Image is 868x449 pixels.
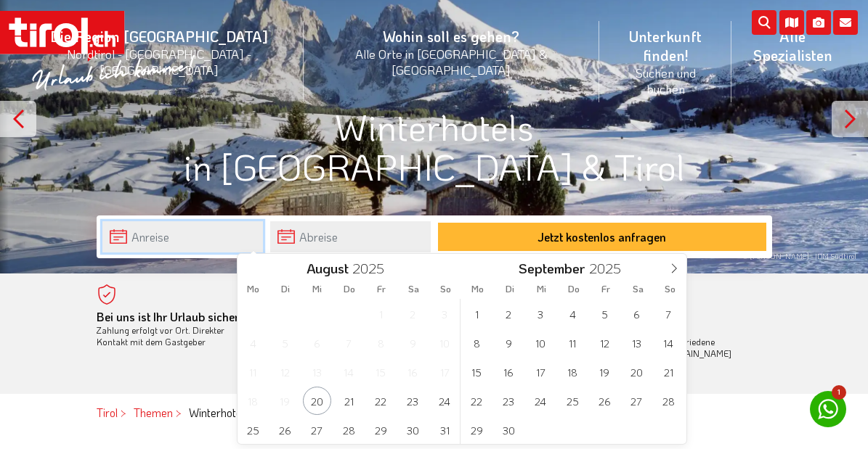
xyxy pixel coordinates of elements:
[102,221,263,252] input: Anreise
[335,387,363,415] span: August 21, 2025
[810,391,846,427] a: 1
[97,405,118,420] a: Tirol
[519,262,585,276] span: September
[495,358,523,386] span: September 16, 2025
[591,300,619,328] span: September 5, 2025
[832,385,846,400] span: 1
[431,387,459,415] span: August 24, 2025
[495,387,523,415] span: September 23, 2025
[333,284,365,294] span: Do
[367,387,395,415] span: August 22, 2025
[559,329,587,357] span: September 11, 2025
[731,11,853,81] a: Alle Spezialisten
[779,10,804,35] i: Karte öffnen
[462,284,494,294] span: Mo
[303,416,331,444] span: August 27, 2025
[622,329,651,357] span: September 13, 2025
[97,309,239,324] b: Bei uns ist Ihr Urlaub sicher
[97,107,772,186] h1: Winterhotels in [GEOGRAPHIC_DATA] & Tirol
[438,223,766,251] button: Jetzt kostenlos anfragen
[654,284,686,294] span: So
[367,329,395,357] span: August 8, 2025
[463,329,491,357] span: September 8, 2025
[617,65,715,96] small: Suchen und buchen
[303,358,331,386] span: August 13, 2025
[303,329,331,357] span: August 6, 2025
[271,329,299,357] span: August 5, 2025
[271,387,299,415] span: August 19, 2025
[591,387,619,415] span: September 26, 2025
[399,416,427,444] span: August 30, 2025
[239,416,267,444] span: August 25, 2025
[622,284,654,294] span: Sa
[367,416,395,444] span: August 29, 2025
[15,11,304,94] a: Die Region [GEOGRAPHIC_DATA]Nordtirol - [GEOGRAPHIC_DATA] - [GEOGRAPHIC_DATA]
[527,358,555,386] span: September 17, 2025
[399,329,427,357] span: August 9, 2025
[431,300,459,328] span: August 3, 2025
[463,387,491,415] span: September 22, 2025
[494,284,526,294] span: Di
[463,416,491,444] span: September 29, 2025
[527,329,555,357] span: September 10, 2025
[590,284,622,294] span: Fr
[495,329,523,357] span: September 9, 2025
[97,311,244,348] div: Zahlung erfolgt vor Ort. Direkter Kontakt mit dem Gastgeber
[367,358,395,386] span: August 15, 2025
[527,387,555,415] span: September 24, 2025
[591,358,619,386] span: September 19, 2025
[321,46,582,78] small: Alle Orte in [GEOGRAPHIC_DATA] & [GEOGRAPHIC_DATA]
[271,358,299,386] span: August 12, 2025
[585,259,633,277] input: Year
[463,358,491,386] span: September 15, 2025
[239,329,267,357] span: August 4, 2025
[463,300,491,328] span: September 1, 2025
[591,329,619,357] span: September 12, 2025
[622,300,651,328] span: September 6, 2025
[397,284,429,294] span: Sa
[495,416,523,444] span: September 30, 2025
[399,358,427,386] span: August 16, 2025
[559,358,587,386] span: September 18, 2025
[806,10,831,35] i: Fotogalerie
[304,11,599,94] a: Wohin soll es gehen?Alle Orte in [GEOGRAPHIC_DATA] & [GEOGRAPHIC_DATA]
[239,387,267,415] span: August 18, 2025
[399,387,427,415] span: August 23, 2025
[654,358,683,386] span: September 21, 2025
[654,300,683,328] span: September 7, 2025
[431,358,459,386] span: August 17, 2025
[622,358,651,386] span: September 20, 2025
[527,300,555,328] span: September 3, 2025
[429,284,461,294] span: So
[399,300,427,328] span: August 2, 2025
[431,416,459,444] span: August 31, 2025
[307,262,349,276] span: August
[303,387,331,415] span: August 20, 2025
[558,284,590,294] span: Do
[335,416,363,444] span: August 28, 2025
[622,387,651,415] span: September 27, 2025
[239,358,267,386] span: August 11, 2025
[270,221,431,252] input: Abreise
[335,358,363,386] span: August 14, 2025
[495,300,523,328] span: September 2, 2025
[134,405,173,420] a: Themen
[189,405,250,420] em: Winterhotels
[349,259,397,277] input: Year
[654,329,683,357] span: September 14, 2025
[238,284,269,294] span: Mo
[367,300,395,328] span: August 1, 2025
[365,284,397,294] span: Fr
[599,11,732,112] a: Unterkunft finden!Suchen und buchen
[559,300,587,328] span: September 4, 2025
[559,387,587,415] span: September 25, 2025
[271,416,299,444] span: August 26, 2025
[32,46,286,78] small: Nordtirol - [GEOGRAPHIC_DATA] - [GEOGRAPHIC_DATA]
[335,329,363,357] span: August 7, 2025
[526,284,558,294] span: Mi
[431,329,459,357] span: August 10, 2025
[301,284,333,294] span: Mi
[654,387,683,415] span: September 28, 2025
[269,284,301,294] span: Di
[833,10,858,35] i: Kontakt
